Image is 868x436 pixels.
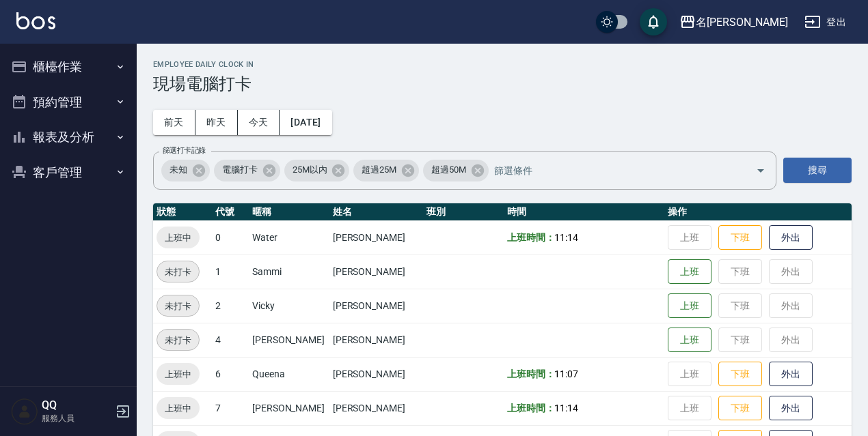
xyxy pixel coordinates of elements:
td: 1 [212,255,249,289]
div: 25M以內 [284,160,350,181]
th: 班別 [423,203,504,221]
label: 篩選打卡記錄 [163,145,206,156]
button: 外出 [769,396,813,421]
p: 服務人員 [42,412,111,424]
button: 上班 [668,259,711,285]
span: 上班中 [157,231,200,245]
td: 4 [212,323,249,357]
button: 下班 [718,225,762,250]
td: [PERSON_NAME] [329,255,423,289]
h5: QQ [42,398,111,412]
span: 未打卡 [157,299,199,313]
b: 上班時間： [507,368,555,379]
h3: 現場電腦打卡 [153,74,852,93]
button: 登出 [799,10,852,35]
td: [PERSON_NAME] [329,391,423,425]
button: 報表及分析 [5,119,131,155]
div: 電腦打卡 [214,160,280,181]
th: 暱稱 [249,203,329,221]
button: 昨天 [195,110,238,135]
button: 搜尋 [783,158,852,183]
td: 7 [212,391,249,425]
span: 超過50M [423,163,474,177]
th: 時間 [504,203,665,221]
th: 姓名 [329,203,423,221]
input: 篩選條件 [491,158,732,182]
div: 超過25M [353,160,419,181]
button: 上班 [668,293,711,319]
td: 6 [212,357,249,391]
td: [PERSON_NAME] [329,220,423,255]
td: Water [249,220,329,255]
td: [PERSON_NAME] [329,289,423,323]
span: 11:07 [554,368,578,379]
span: 上班中 [157,401,200,416]
button: Open [750,160,772,181]
button: 今天 [238,110,280,135]
button: 前天 [153,110,195,135]
button: 名[PERSON_NAME] [674,8,794,36]
td: 2 [212,289,249,323]
button: save [640,8,667,35]
span: 11:14 [554,403,578,413]
button: [DATE] [280,110,331,135]
th: 操作 [664,203,852,221]
td: [PERSON_NAME] [249,323,329,357]
button: 預約管理 [5,85,131,120]
button: 客戶管理 [5,155,131,190]
b: 上班時間： [507,403,555,413]
th: 狀態 [153,203,212,221]
td: 0 [212,220,249,255]
button: 下班 [718,396,762,421]
button: 下班 [718,362,762,387]
button: 櫃檯作業 [5,49,131,85]
td: [PERSON_NAME] [329,323,423,357]
button: 外出 [769,362,813,387]
span: 電腦打卡 [214,163,266,177]
span: 未打卡 [157,265,199,279]
div: 超過50M [423,160,489,181]
td: [PERSON_NAME] [329,357,423,391]
span: 超過25M [353,163,405,177]
td: [PERSON_NAME] [249,391,329,425]
h2: Employee Daily Clock In [153,60,852,69]
td: Sammi [249,255,329,289]
button: 上班 [668,328,711,353]
span: 25M以內 [284,163,336,177]
span: 未打卡 [157,333,199,347]
span: 未知 [161,163,195,177]
img: Person [11,398,38,425]
div: 名[PERSON_NAME] [696,14,788,31]
span: 11:14 [554,232,578,243]
b: 上班時間： [507,232,555,243]
button: 外出 [769,225,813,250]
div: 未知 [161,160,210,181]
th: 代號 [212,203,249,221]
td: Vicky [249,289,329,323]
span: 上班中 [157,367,200,381]
img: Logo [16,12,55,29]
td: Queena [249,357,329,391]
